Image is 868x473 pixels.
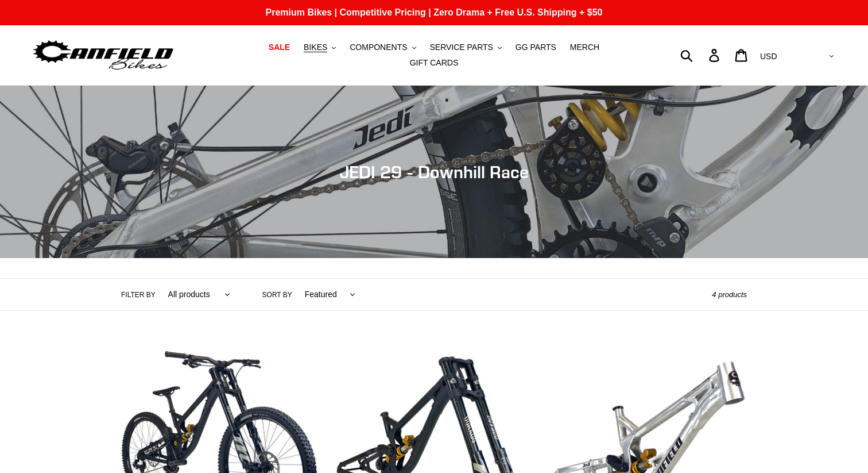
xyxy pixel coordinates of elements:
[121,290,156,300] label: Filter by
[570,43,599,52] span: MERCH
[510,40,562,55] a: GG PARTS
[298,40,342,55] button: BIKES
[350,43,407,52] span: COMPONENTS
[340,161,529,182] span: JEDI 29 - Downhill Race
[429,43,493,52] span: SERVICE PARTS
[263,40,296,55] a: SALE
[687,43,716,68] input: Search
[404,55,464,71] a: GIFT CARDS
[344,40,421,55] button: COMPONENTS
[410,58,459,68] span: GIFT CARDS
[269,43,290,52] span: SALE
[32,37,175,74] img: Canfield Bikes
[304,43,327,52] span: BIKES
[262,290,292,300] label: Sort by
[516,43,556,52] span: GG PARTS
[564,40,605,55] a: MERCH
[424,40,507,55] button: SERVICE PARTS
[712,290,747,299] span: 4 products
